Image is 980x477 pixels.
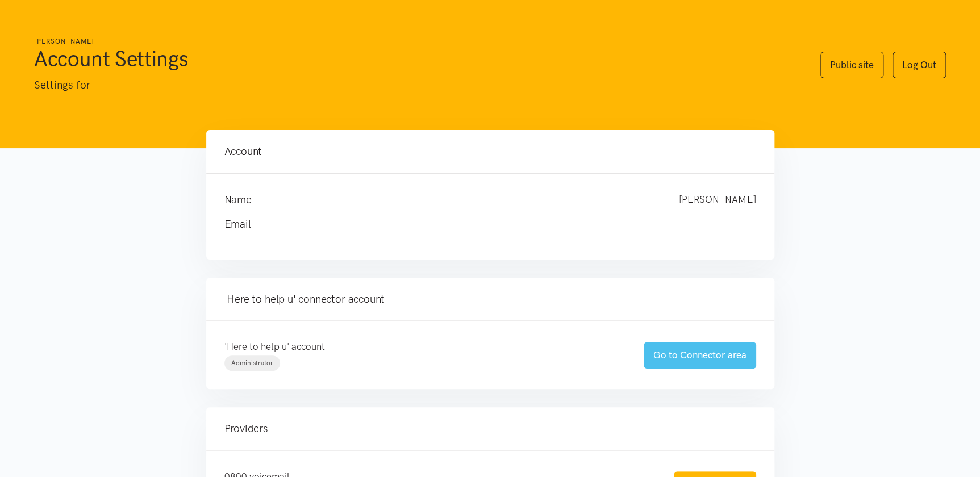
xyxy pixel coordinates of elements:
[224,421,756,437] h4: Providers
[224,216,733,232] h4: Email
[224,291,756,307] h4: 'Here to help u' connector account
[34,77,798,94] p: Settings for
[893,52,946,78] a: Log Out
[644,342,756,369] a: Go to Connector area
[34,36,798,47] h6: [PERSON_NAME]
[224,339,621,354] p: 'Here to help u' account
[668,192,768,208] div: [PERSON_NAME]
[224,144,756,160] h4: Account
[231,359,273,367] span: Administrator
[224,192,656,208] h4: Name
[34,45,798,72] h1: Account Settings
[820,52,883,78] a: Public site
